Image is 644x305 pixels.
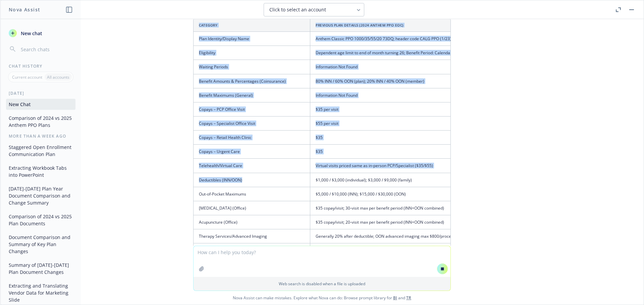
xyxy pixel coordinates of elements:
[194,243,310,257] td: Preventive Care
[194,88,310,102] td: Benefit Maximums (General)
[47,74,69,80] p: All accounts
[6,211,75,229] button: Comparison of 2024 vs 2025 Plan Documents
[194,32,310,46] td: Plan Identity/Display Name
[6,232,75,257] button: Document Comparison and Summary of Key Plan Changes
[269,6,326,13] span: Click to select an account
[6,183,75,208] button: [DATE]-[DATE] Plan Year Document Comparison and Change Summary
[194,173,310,187] td: Deductibles (INN/OON)
[6,27,75,39] button: New chat
[194,117,310,131] td: Copays – Specialist Office Visit
[310,60,511,74] td: Information Not Found
[310,19,511,32] th: Previous Plan Details (2024 Anthem PPO EOC)
[198,281,446,287] p: Web search is disabled when a file is uploaded
[310,32,511,46] td: Anthem Classic PPO 1000/35/55/20 73DQ; header code CALG PPO (1/23)
[1,90,81,96] div: [DATE]
[310,173,511,187] td: $1,000 / $3,000 (individual); $3,000 / $9,000 (family)
[310,102,511,116] td: $35 per visit
[310,46,511,60] td: Dependent age limit to end of month turning 26; Benefit Period: Calendar Year
[310,159,511,173] td: Virtual visits priced same as in-person PCP/Specialist ($35/$55)
[310,243,511,257] td: Covered at 100%; standard IRS chronic condition references
[194,46,310,60] td: Eligibility
[194,201,310,215] td: [MEDICAL_DATA] (Office)
[6,99,75,110] button: New Chat
[12,74,42,80] p: Current account
[310,145,511,159] td: $35
[310,215,511,229] td: $35 copay/visit; 20-visit max per benefit period (INN+OON combined)
[194,229,310,243] td: Therapy Services/Advanced Imaging
[194,145,310,159] td: Copays – Urgent Care
[194,131,310,145] td: Copays – Retail Health Clinic
[6,112,75,131] button: Comparison of 2024 vs 2025 Anthem PPO Plans
[194,187,310,201] td: Out-of-Pocket Maximums
[6,142,75,160] button: Staggered Open Enrollment Communication Plan
[1,133,81,139] div: More than a week ago
[194,159,310,173] td: Telehealth/Virtual Care
[310,117,511,131] td: $55 per visit
[194,19,310,32] th: Category
[3,291,641,305] span: Nova Assist can make mistakes. Explore what Nova can do: Browse prompt library for and
[6,162,75,180] button: Extracting Workbook Tabs into PowerPoint
[310,88,511,102] td: Information Not Found
[194,102,310,116] td: Copays – PCP Office Visit
[310,74,511,88] td: 80% INN / 60% OON (plan); 20% INN / 40% OON (member)
[310,131,511,145] td: $35
[264,3,364,16] button: Click to select an account
[310,229,511,243] td: Generally 20% after deductible; OON advanced imaging max $800/procedure
[194,215,310,229] td: Acupuncture (Office)
[310,187,511,201] td: $5,000 / $10,000 (INN); $15,000 / $30,000 (OON)
[19,30,42,37] span: New chat
[6,259,75,278] button: Summary of [DATE]-[DATE] Plan Document Changes
[19,45,73,54] input: Search chats
[194,74,310,88] td: Benefit Amounts & Percentages (Coinsurance)
[194,60,310,74] td: Waiting Periods
[406,295,411,301] a: TR
[393,295,397,301] a: BI
[310,201,511,215] td: $35 copay/visit; 30-visit max per benefit period (INN+OON combined)
[1,63,81,69] div: Chat History
[9,6,40,13] h1: Nova Assist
